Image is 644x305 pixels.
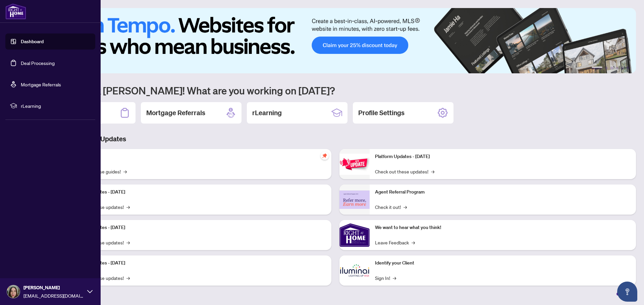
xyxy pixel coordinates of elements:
h2: Mortgage Referrals [146,108,205,118]
span: → [126,274,130,282]
span: → [412,239,415,246]
button: 4 [616,67,619,69]
button: Open asap [617,282,637,302]
span: → [393,274,396,282]
img: We want to hear what you think! [339,220,370,250]
p: We want to hear what you think! [375,224,631,231]
button: 5 [621,67,624,69]
span: → [123,168,127,175]
span: → [126,239,130,246]
a: Leave Feedback→ [375,239,415,246]
p: Agent Referral Program [375,188,631,196]
a: Check it out!→ [375,203,407,211]
img: Identify your Client [339,255,370,286]
img: Slide 0 [35,8,636,73]
img: Agent Referral Program [339,190,370,209]
span: rLearning [21,102,91,109]
a: Deal Processing [21,60,55,66]
h2: rLearning [252,108,282,118]
button: 2 [605,67,608,69]
button: 1 [592,67,602,69]
button: 3 [610,67,613,69]
button: 6 [627,67,629,69]
p: Platform Updates - [DATE] [375,153,631,160]
span: → [404,203,407,211]
a: Check out these updates!→ [375,168,434,175]
p: Platform Updates - [DATE] [70,259,326,267]
span: → [431,168,434,175]
p: Self-Help [70,153,326,160]
span: pushpin [321,152,329,160]
img: Platform Updates - June 23, 2025 [339,154,370,175]
h1: Welcome back [PERSON_NAME]! What are you working on [DATE]? [35,84,636,97]
p: Identify your Client [375,259,631,267]
a: Dashboard [21,39,44,45]
p: Platform Updates - [DATE] [70,188,326,196]
h2: Profile Settings [358,108,405,118]
a: Mortgage Referrals [21,81,61,87]
p: Platform Updates - [DATE] [70,224,326,231]
img: logo [5,3,26,19]
h3: Brokerage & Industry Updates [35,134,636,144]
span: [EMAIL_ADDRESS][DOMAIN_NAME] [23,292,84,299]
span: [PERSON_NAME] [23,284,84,291]
span: → [126,203,130,211]
img: Profile Icon [7,285,20,298]
a: Sign In!→ [375,274,396,282]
